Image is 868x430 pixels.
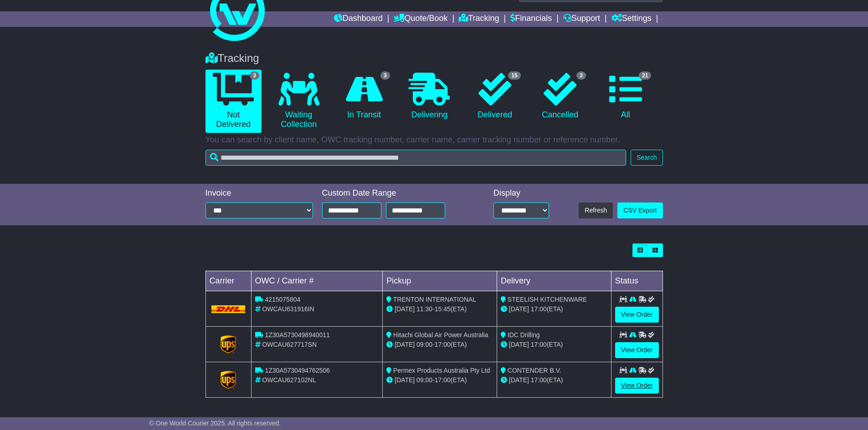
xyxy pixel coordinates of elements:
[262,341,317,348] span: OWCAU627717SN
[611,11,652,27] a: Settings
[205,70,262,133] a: 3 Not Delivered
[615,378,659,394] a: View Order
[395,341,415,348] span: [DATE]
[262,376,316,384] span: OWCAU627102NL
[631,150,663,166] button: Search
[416,305,432,313] span: 11:30
[336,70,392,123] a: 3 In Transit
[509,341,529,348] span: [DATE]
[205,271,251,291] td: Carrier
[395,376,415,384] span: [DATE]
[501,304,607,314] div: (ETA)
[611,271,663,291] td: Status
[435,341,451,348] span: 17:00
[393,296,476,303] span: TRENTON INTERNATIONAL
[531,305,547,313] span: 17:00
[265,331,329,339] span: 1Z30A5730498940011
[510,11,552,27] a: Financials
[251,271,383,291] td: OWC / Carrier #
[501,375,607,385] div: (ETA)
[250,71,259,80] span: 3
[435,376,451,384] span: 17:00
[531,341,547,348] span: 17:00
[393,367,490,374] span: Permex Products Australia Pty Ltd
[322,188,468,198] div: Custom Date Range
[597,70,653,123] a: 21 All
[576,71,586,80] span: 3
[271,70,327,133] a: Waiting Collection
[401,70,457,123] a: Delivering
[459,11,499,27] a: Tracking
[380,71,390,80] span: 3
[201,52,668,65] div: Tracking
[149,420,281,427] span: © One World Courier 2025. All rights reserved.
[394,11,447,27] a: Quote/Book
[497,271,611,291] td: Delivery
[563,11,600,27] a: Support
[221,371,236,389] img: GetCarrierServiceLogo
[467,70,523,123] a: 15 Delivered
[615,307,659,323] a: View Order
[615,342,659,358] a: View Order
[416,376,432,384] span: 09:00
[334,11,383,27] a: Dashboard
[393,331,488,339] span: Hitachi Global Air Power Australia
[435,305,451,313] span: 15:45
[532,70,588,123] a: 3 Cancelled
[416,341,432,348] span: 09:00
[509,376,529,384] span: [DATE]
[508,296,587,303] span: STEELISH KITCHENWARE
[501,340,607,349] div: (ETA)
[211,305,246,313] img: DHL.png
[531,376,547,384] span: 17:00
[205,135,663,145] p: You can search by client name, OWC tracking number, carrier name, carrier tracking number or refe...
[508,71,520,80] span: 15
[508,331,540,339] span: IDC Drilling
[386,304,493,314] div: - (ETA)
[265,367,329,374] span: 1Z30A5730494762506
[386,340,493,349] div: - (ETA)
[493,188,549,198] div: Display
[383,271,497,291] td: Pickup
[509,305,529,313] span: [DATE]
[386,375,493,385] div: - (ETA)
[639,71,651,80] span: 21
[221,335,236,354] img: GetCarrierServiceLogo
[508,367,561,374] span: CONTENDER B.V.
[205,188,313,198] div: Invoice
[395,305,415,313] span: [DATE]
[579,202,613,218] button: Refresh
[265,296,300,303] span: 4215075804
[262,305,314,313] span: OWCAU631916IN
[617,202,663,218] a: CSV Export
